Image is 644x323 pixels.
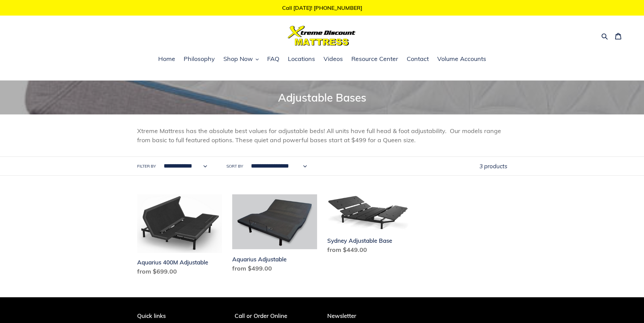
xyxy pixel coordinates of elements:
[437,55,486,63] span: Volume Accounts
[232,194,317,275] a: Aquarius Adjustable
[327,194,412,257] a: Sydney Adjustable Base
[223,55,253,63] span: Shop Now
[284,54,318,64] a: Locations
[403,54,432,64] a: Contact
[267,55,279,63] span: FAQ
[278,91,366,104] span: Adjustable Bases
[288,55,315,63] span: Locations
[137,313,207,319] p: Quick links
[137,163,156,169] label: Filter by
[180,54,218,64] a: Philosophy
[184,55,215,63] span: Philosophy
[348,54,402,64] a: Resource Center
[324,55,343,63] span: Videos
[158,55,175,63] span: Home
[320,54,346,64] a: Videos
[137,194,222,279] a: Aquarius 400M Adjustable
[155,54,179,64] a: Home
[407,55,429,63] span: Contact
[434,54,490,64] a: Volume Accounts
[264,54,283,64] a: FAQ
[479,163,507,170] span: 3 products
[327,313,507,319] p: Newsletter
[226,163,243,169] label: Sort by
[137,126,507,145] p: Xtreme Mattress has the absolute best values for adjustable beds! All units have full head & foot...
[288,26,356,46] img: Xtreme Discount Mattress
[220,54,262,64] button: Shop Now
[351,55,398,63] span: Resource Center
[235,313,317,319] p: Call or Order Online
